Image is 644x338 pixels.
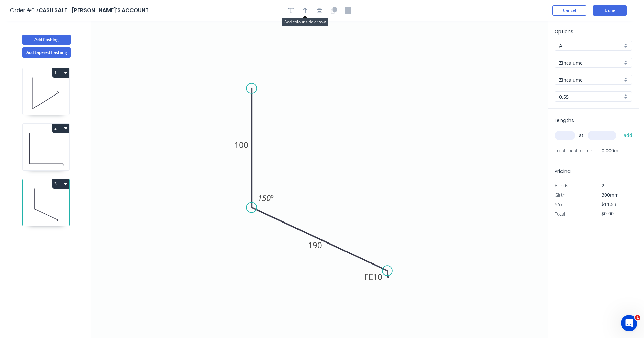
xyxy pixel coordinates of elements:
[555,117,574,124] span: Lengths
[52,68,69,78] button: 1
[10,6,39,14] span: Order #0 >
[555,211,565,217] span: Total
[373,271,382,282] tspan: 10
[555,182,568,189] span: Bends
[258,192,271,204] tspan: 150
[52,124,69,133] button: 2
[635,315,640,320] span: 1
[234,139,248,150] tspan: 100
[271,192,274,204] tspan: º
[555,201,563,208] span: $/m
[620,130,636,141] button: add
[52,179,69,189] button: 3
[555,192,565,198] span: Girth
[593,5,627,16] button: Done
[602,182,604,189] span: 2
[559,93,622,100] input: Thickness
[282,18,328,26] div: Add colour side arrow
[91,21,548,338] svg: 0
[559,59,622,66] input: Material
[552,5,586,16] button: Cancel
[308,239,322,251] tspan: 190
[555,168,571,175] span: Pricing
[602,192,619,198] span: 300mm
[555,28,573,35] span: Options
[579,131,583,140] span: at
[22,35,71,45] button: Add flashing
[559,76,622,83] input: Colour
[364,271,373,282] tspan: FE
[555,146,594,155] span: Total lineal metres
[22,47,71,58] button: Add tapered flashing
[594,146,618,155] span: 0.000m
[621,315,637,331] iframe: Intercom live chat
[39,6,149,14] span: CASH SALE - [PERSON_NAME]'S ACCOUNT
[559,42,622,49] input: Price level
